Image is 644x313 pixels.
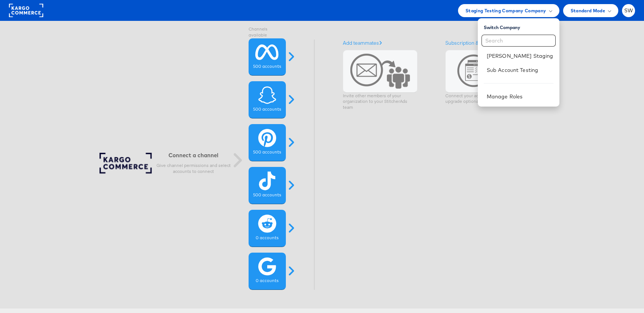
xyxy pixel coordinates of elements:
h6: Connect a channel [156,152,231,159]
a: [PERSON_NAME] Staging [487,52,553,60]
span: SW [624,8,633,13]
label: 500 accounts [253,192,281,198]
label: 500 accounts [253,107,281,113]
span: Staging Testing Company Company [465,7,546,15]
label: 0 accounts [256,235,278,241]
a: Add teammates [343,39,382,46]
a: Subscription & billing [445,39,496,46]
label: 500 accounts [253,149,281,155]
a: Sub Account Testing [487,66,553,74]
input: Search [482,35,556,47]
span: Standard Mode [571,7,605,15]
p: Connect your account and explore upgrade options [445,93,520,105]
a: Manage Roles [487,93,523,100]
label: 0 accounts [256,278,278,284]
p: Invite other members of your organization to your StitcherAds team [343,93,417,110]
div: Switch Company [484,21,559,31]
label: 500 accounts [253,64,281,70]
label: Channels available [249,26,286,38]
p: Give channel permissions and select accounts to connect [156,162,231,174]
